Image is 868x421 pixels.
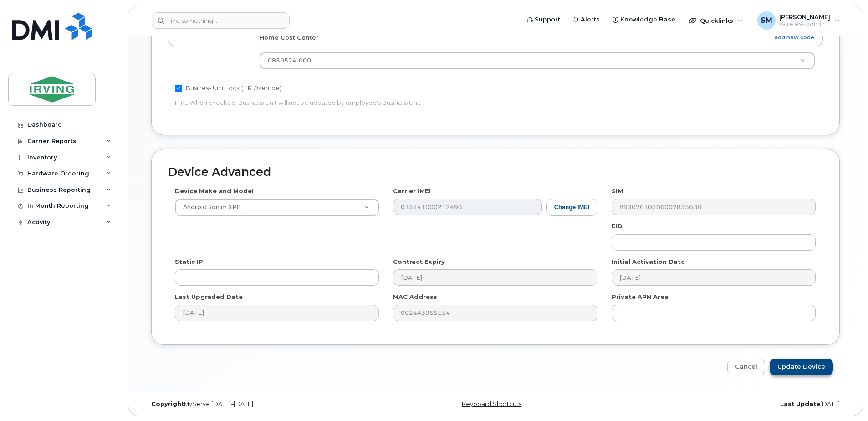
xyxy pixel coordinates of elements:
[727,359,765,375] a: Cancel
[393,257,445,266] label: Contract Expiry
[462,400,521,407] a: Keyboard Shortcuts
[613,400,847,408] div: [DATE]
[175,257,203,266] label: Static IP
[175,187,254,195] label: Device Make and Model
[521,10,567,29] a: Support
[606,10,682,29] a: Knowledge Base
[175,98,597,107] p: Hint: When checked, Business Unit will not be updated by employee's Business Unit
[251,30,823,46] th: Home Cost Center
[770,359,833,375] input: Update Device
[612,293,669,301] label: Private APN Area
[152,12,290,29] input: Find something...
[700,17,733,24] span: Quicklinks
[175,199,378,216] a: Android Sonim XP8
[151,400,184,407] strong: Copyright
[175,85,182,92] input: Business Unit Lock (HR Override)
[168,166,823,179] h2: Device Advanced
[567,10,606,29] a: Alerts
[612,257,685,266] label: Initial Activation Date
[612,222,623,231] label: EID
[175,293,243,301] label: Last Upgraded Date
[535,15,560,24] span: Support
[144,400,378,408] div: MyServe [DATE]–[DATE]
[178,203,241,211] span: Android Sonim XP8
[683,11,749,30] div: Quicklinks
[779,21,830,28] span: Wireless Admin
[393,293,437,301] label: MAC Address
[620,15,675,24] span: Knowledge Base
[546,199,597,216] button: Change IMEI
[175,83,281,94] label: Business Unit Lock (HR Override)
[775,34,814,41] a: add new code
[761,15,772,26] span: SM
[268,57,311,64] span: 0850524-000
[260,52,814,69] a: 0850524-000
[581,15,600,24] span: Alerts
[780,400,820,407] strong: Last Update
[393,187,431,195] label: Carrier IMEI
[751,11,846,30] div: Shittu, Mariam
[612,187,623,195] label: SIM
[779,13,830,21] span: [PERSON_NAME]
